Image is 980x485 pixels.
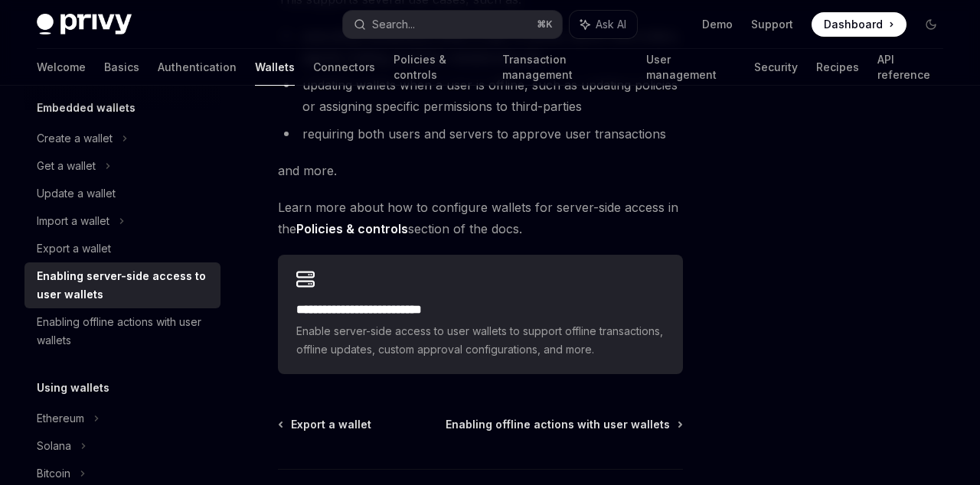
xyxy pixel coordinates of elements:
[37,313,211,350] div: Enabling offline actions with user wallets
[37,212,109,230] div: Import a wallet
[343,11,562,38] button: Search...⌘K
[104,49,139,86] a: Basics
[37,239,111,258] div: Export a wallet
[37,49,86,86] a: Welcome
[37,184,116,203] div: Update a wallet
[816,49,859,86] a: Recipes
[919,12,943,37] button: Toggle dark mode
[446,417,670,432] span: Enabling offline actions with user wallets
[596,17,626,32] span: Ask AI
[702,17,733,32] a: Demo
[751,17,793,32] a: Support
[279,417,371,432] a: Export a wallet
[278,160,683,181] span: and more.
[255,49,295,86] a: Wallets
[37,409,84,428] div: Ethereum
[37,437,71,455] div: Solana
[372,15,415,34] div: Search...
[37,157,96,175] div: Get a wallet
[278,197,683,239] span: Learn more about how to configure wallets for server-side access in the section of the docs.
[158,49,237,86] a: Authentication
[291,417,371,432] span: Export a wallet
[812,12,906,37] a: Dashboard
[296,221,408,236] strong: Policies & controls
[24,262,220,308] a: Enabling server-side access to user wallets
[502,49,628,86] a: Transaction management
[24,180,220,207] a: Update a wallet
[37,267,211,304] div: Enabling server-side access to user wallets
[394,49,484,86] a: Policies & controls
[37,14,132,35] img: dark logo
[37,464,70,483] div: Bitcoin
[877,49,943,86] a: API reference
[278,74,683,117] li: updating wallets when a user is offline, such as updating policies or assigning specific permissi...
[24,308,220,354] a: Enabling offline actions with user wallets
[313,49,375,86] a: Connectors
[646,49,735,86] a: User management
[446,417,681,432] a: Enabling offline actions with user wallets
[37,129,113,148] div: Create a wallet
[296,322,665,359] span: Enable server-side access to user wallets to support offline transactions, offline updates, custo...
[37,379,109,397] h5: Using wallets
[570,11,637,38] button: Ask AI
[537,18,553,31] span: ⌘ K
[824,17,883,32] span: Dashboard
[278,123,683,145] li: requiring both users and servers to approve user transactions
[754,49,798,86] a: Security
[24,235,220,262] a: Export a wallet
